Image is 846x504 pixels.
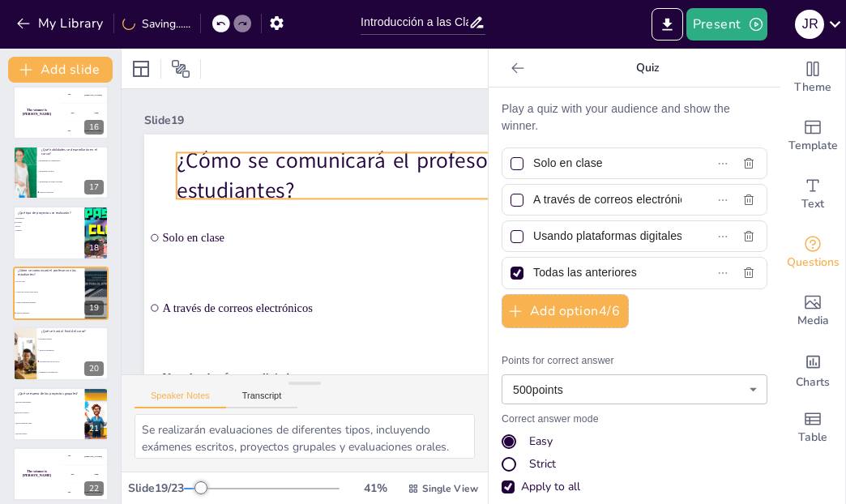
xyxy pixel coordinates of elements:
span: Solo en clase [15,280,83,282]
span: Template [788,137,838,155]
span: Habilidades de comunicación [40,160,108,162]
span: Fiesta de graduación [40,349,108,351]
p: ¿Cómo se comunicará el profesor con los estudiantes? [18,268,80,277]
div: Jaap [94,112,98,114]
span: Que sean individuales [15,401,83,403]
p: Correct answer mode [502,412,767,427]
div: https://cdn.sendsteps.com/images/logo/sendsteps_logo_white.pnghttps://cdn.sendsteps.com/images/lo... [13,267,109,320]
span: Usando plataformas digitales [162,371,622,385]
div: 19 [84,301,104,315]
button: Speaker Notes [135,391,226,408]
div: 300 [61,122,109,139]
button: Export to PowerPoint [652,8,683,41]
div: 300 [61,484,109,502]
p: Play a quiz with your audience and show the winner. [502,100,767,135]
p: Points for correct answer [502,354,767,369]
span: Habilidades técnicas [40,170,108,172]
div: https://cdn.sendsteps.com/images/logo/sendsteps_logo_white.pnghttps://cdn.sendsteps.com/images/lo... [13,327,109,380]
input: Option 3 [533,224,681,248]
p: ¿Qué tipo de proyectos se realizarán? [18,210,80,215]
textarea: El profesor se comunicará con los estudiantes a través de diferentes medios, incluyendo clases pr... [135,414,475,459]
div: Saving...... [122,16,190,32]
span: Table [798,429,827,446]
div: Strict [529,456,556,472]
span: Exámenes finales [40,338,108,340]
span: Individuales [15,217,60,219]
div: 22 [84,481,104,496]
div: Change the overall theme [780,49,845,107]
span: A través de correos electrónicos [15,291,83,293]
div: Apply to all [502,479,767,495]
span: Questions [787,254,840,271]
span: Presentaciones de proyectos [40,361,108,362]
p: ¿Cómo se comunicará el profesor con los estudiantes? [177,146,596,206]
span: Single View [422,482,478,495]
div: https://cdn.sendsteps.com/images/logo/sendsteps_logo_white.pnghttps://cdn.sendsteps.com/images/lo... [13,387,109,441]
div: 100 [61,447,109,465]
span: Usando plataformas digitales [15,301,83,303]
div: Slide 19 [144,113,614,128]
div: 100 [61,86,109,104]
div: https://cdn.sendsteps.com/images/logo/sendsteps_logo_white.pnghttps://cdn.sendsteps.com/images/lo... [13,206,109,259]
p: Quiz [531,49,764,88]
span: Que se entreguen tarde [15,422,83,424]
div: Get real-time input from your audience [780,224,845,282]
div: J R [795,10,824,39]
div: 17 [84,180,104,194]
span: Todas las anteriores [40,191,108,193]
span: Position [171,59,190,79]
button: J R [795,8,824,41]
p: ¿Qué se hará al final del curso? [41,329,104,334]
p: ¿Qué se espera de los proyectos grupales? [18,391,80,395]
span: Media [797,312,829,330]
div: Add text boxes [780,165,845,224]
div: 16 [84,120,104,135]
span: Grupales [15,221,60,223]
input: Option 4 [533,261,681,284]
span: Que sean creativos [15,412,83,413]
h4: The winner is [PERSON_NAME] [13,108,61,116]
div: https://cdn.sendsteps.com/images/logo/sendsteps_logo_white.pnghttps://cdn.sendsteps.com/images/lo... [13,86,109,139]
div: Strict [502,456,767,472]
button: Transcript [226,391,298,408]
p: ¿Qué habilidades se desarrollarán en el curso? [41,147,104,156]
div: Slide 19 / 23 [128,481,184,496]
div: Add ready made slides [780,107,845,165]
div: 200 [61,104,109,122]
div: 18 [84,241,104,255]
div: 22 [13,447,109,501]
div: 500 points [502,374,767,404]
div: https://cdn.sendsteps.com/images/logo/sendsteps_logo_white.pnghttps://cdn.sendsteps.com/images/lo... [13,146,109,199]
div: Layout [128,56,154,82]
span: Text [801,195,824,213]
div: 20 [84,361,104,376]
div: Easy [529,434,553,450]
span: Que sean fáciles [15,433,83,434]
span: Habilidades de trabajo en equipo [40,181,108,182]
div: 200 [61,465,109,483]
span: Todas las anteriores [15,312,83,314]
div: 41 % [356,481,395,496]
span: A través de correos electrónicos [162,301,622,315]
input: Option 1 [533,152,681,175]
div: Apply to all [521,479,580,495]
span: Theme [794,79,831,96]
span: Solo en clase [162,231,622,245]
h4: The winner is [PERSON_NAME] [13,470,61,478]
button: Add slide [8,57,113,83]
div: Jaap [94,473,98,476]
div: 21 [84,421,104,436]
button: Add option4/6 [502,294,629,328]
span: Mixtos [15,225,60,227]
input: Insert title [361,11,468,34]
button: My Library [12,11,110,36]
div: Add a table [780,399,845,457]
input: Option 2 [533,188,681,211]
div: Easy [502,434,767,450]
button: Present [686,8,767,41]
span: Charts [796,374,830,391]
span: Ninguna de las anteriores [40,372,108,374]
div: Add charts and graphs [780,340,845,399]
div: Add images, graphics, shapes or video [780,282,845,340]
span: Ninguno [15,229,60,231]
